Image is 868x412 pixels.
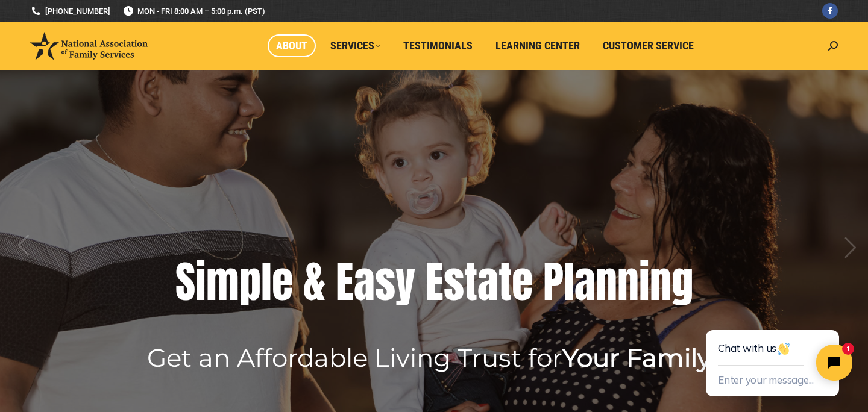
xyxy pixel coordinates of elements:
div: y [395,258,415,306]
div: g [671,258,693,306]
div: E [426,258,444,306]
a: Testimonials [395,34,481,57]
div: i [195,258,206,306]
div: n [650,258,671,306]
div: s [375,258,395,306]
div: & [303,258,325,306]
a: [PHONE_NUMBER] [30,5,110,17]
img: National Association of Family Services [30,32,148,60]
div: p [239,258,261,306]
div: m [206,258,239,306]
a: Facebook page opens in new window [822,3,838,19]
div: i [639,258,650,306]
b: Your Family [562,342,711,373]
div: n [617,258,639,306]
span: Services [330,39,380,52]
div: e [512,258,533,306]
div: e [272,258,293,306]
span: Testimonials [403,39,473,52]
div: t [464,258,477,306]
iframe: Tidio Chat [679,291,868,412]
div: E [336,258,354,306]
div: a [574,258,596,306]
span: Customer Service [603,39,694,52]
a: Learning Center [487,34,588,57]
div: S [175,258,195,306]
div: l [564,258,574,306]
a: About [268,34,316,57]
a: Customer Service [594,34,702,57]
div: l [261,258,272,306]
div: n [596,258,617,306]
div: P [543,258,564,306]
div: a [477,258,498,306]
div: t [498,258,512,306]
rs-layer: Get an Affordable Living Trust for [147,347,711,369]
span: Learning Center [495,39,580,52]
span: MON - FRI 8:00 AM – 5:00 p.m. (PST) [122,5,265,17]
div: a [354,258,375,306]
div: s [444,258,464,306]
span: About [276,39,307,52]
